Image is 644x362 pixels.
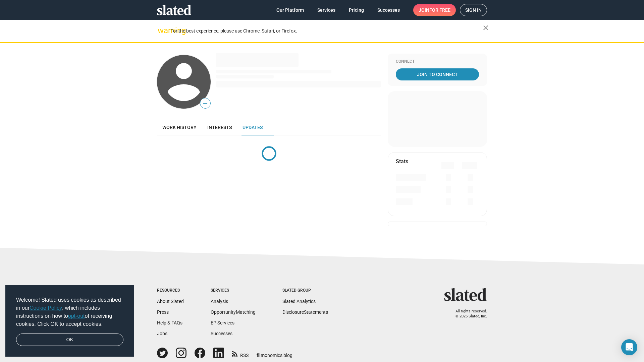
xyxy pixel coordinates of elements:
[377,4,400,16] span: Successes
[312,4,341,16] a: Services
[465,4,482,16] span: Sign in
[372,4,405,16] a: Successes
[157,309,169,315] a: Press
[157,119,202,135] a: Work history
[30,305,62,311] a: Cookie Policy
[343,4,369,16] a: Pricing
[317,4,335,16] span: Services
[396,158,408,165] mat-card-title: Stats
[200,99,210,108] span: —
[16,334,123,346] a: dismiss cookie message
[397,68,478,80] span: Join To Connect
[157,299,184,304] a: About Slated
[448,309,487,319] p: All rights reserved. © 2025 Slated, Inc.
[419,4,450,16] span: Join
[282,309,328,315] a: DisclosureStatements
[237,119,268,135] a: Updates
[5,285,134,357] div: cookieconsent
[429,4,450,16] span: for free
[157,320,182,325] a: Help & FAQs
[282,288,328,293] div: Slated Group
[257,353,265,358] span: film
[162,125,197,130] span: Work history
[207,125,232,130] span: Interests
[257,347,292,359] a: filmonomics blog
[482,24,490,32] mat-icon: close
[211,288,256,293] div: Services
[349,4,364,16] span: Pricing
[396,68,479,80] a: Join To Connect
[211,309,256,315] a: OpportunityMatching
[460,4,487,16] a: Sign in
[68,313,85,319] a: opt-out
[276,4,304,16] span: Our Platform
[202,119,237,135] a: Interests
[157,288,184,293] div: Resources
[243,125,263,130] span: Updates
[170,26,483,36] div: For the best experience, please use Chrome, Safari, or Firefox.
[271,4,309,16] a: Our Platform
[232,348,249,359] a: RSS
[396,59,479,64] div: Connect
[16,296,123,328] span: Welcome! Slated uses cookies as described in our , which includes instructions on how to of recei...
[621,339,637,355] div: Open Intercom Messenger
[158,26,166,35] mat-icon: warning
[157,331,167,336] a: Jobs
[211,320,234,325] a: EP Services
[211,299,228,304] a: Analysis
[282,299,316,304] a: Slated Analytics
[413,4,456,16] a: Joinfor free
[211,331,232,336] a: Successes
